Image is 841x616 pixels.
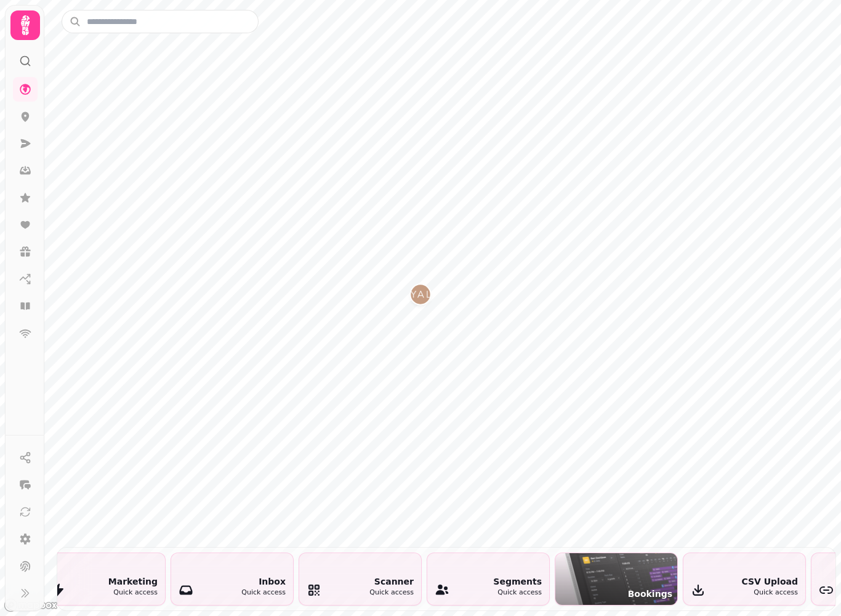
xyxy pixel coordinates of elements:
button: InboxQuick access [171,553,294,606]
div: Quick access [108,588,158,598]
div: Quick access [241,588,286,598]
div: Quick access [741,588,798,598]
button: CSV UploadQuick access [683,553,806,606]
div: Scanner [369,575,414,588]
button: Royal Nawaab Pyramid [411,285,430,304]
button: SegmentsQuick access [427,553,550,606]
button: ScannerQuick access [299,553,422,606]
div: Segments [493,575,542,588]
div: Map marker [411,285,430,308]
div: CSV Upload [741,575,798,588]
span: Bookings [628,588,672,600]
div: Marketing [108,575,158,588]
button: MarketingQuick access [42,553,166,606]
div: Inbox [241,575,286,588]
button: Bookings [555,553,678,606]
div: Quick access [369,588,414,598]
div: Quick access [493,588,542,598]
a: Mapbox logo [4,598,58,612]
